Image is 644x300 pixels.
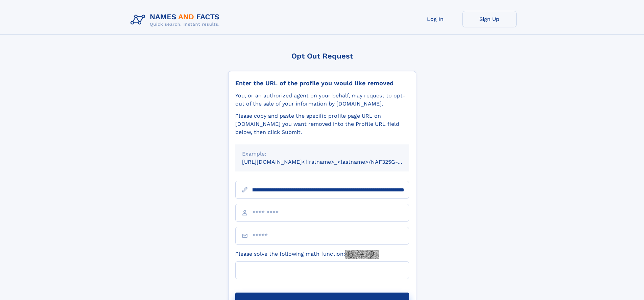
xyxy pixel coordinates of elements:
[235,92,409,108] div: You, or an authorized agent on your behalf, may request to opt-out of the sale of your informatio...
[128,11,225,29] img: Logo Names and Facts
[235,112,409,136] div: Please copy and paste the specific profile page URL on [DOMAIN_NAME] you want removed into the Pr...
[235,250,379,259] label: Please solve the following math function:
[242,150,402,158] div: Example:
[235,79,409,87] div: Enter the URL of the profile you would like removed
[462,11,517,27] a: Sign Up
[242,159,422,165] small: [URL][DOMAIN_NAME]<firstname>_<lastname>/NAF325G-xxxxxxxx
[408,11,462,27] a: Log In
[228,52,416,60] div: Opt Out Request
